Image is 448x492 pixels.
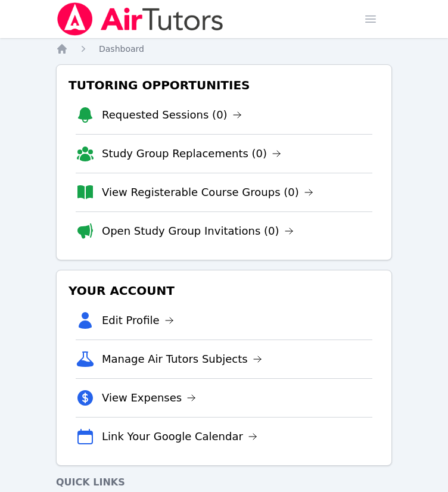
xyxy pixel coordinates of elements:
img: Air Tutors [56,2,225,36]
span: Dashboard [99,44,144,54]
h3: Tutoring Opportunities [66,74,382,96]
a: Link Your Google Calendar [102,428,257,445]
a: View Expenses [102,390,196,406]
a: Requested Sessions (0) [102,107,242,123]
a: Dashboard [99,43,144,55]
a: Edit Profile [102,312,174,329]
a: Study Group Replacements (0) [102,145,281,162]
a: View Registerable Course Groups (0) [102,184,313,201]
h3: Your Account [66,280,382,301]
h4: Quick Links [56,475,392,490]
nav: Breadcrumb [56,43,392,55]
a: Open Study Group Invitations (0) [102,223,294,239]
a: Manage Air Tutors Subjects [102,351,262,368]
